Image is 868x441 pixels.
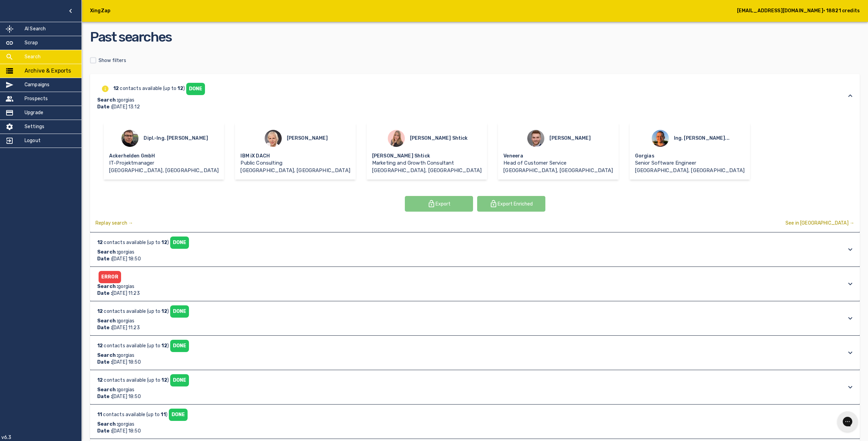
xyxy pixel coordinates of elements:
[97,240,104,245] span: 12
[498,201,533,208] p: Export Enriched
[161,412,165,417] span: 11
[97,343,169,349] p: contacts available (up to )
[97,377,169,384] p: contacts available (up to )
[169,409,188,421] div: DONE
[25,67,71,75] h5: Archive & Exports
[144,135,208,142] h5: Dipl.-Ing. [PERSON_NAME]
[97,377,104,383] span: 12
[97,412,103,417] span: 11
[118,284,134,289] span: gorgias
[97,343,104,349] span: 12
[503,167,613,174] p: [GEOGRAPHIC_DATA], [GEOGRAPHIC_DATA]
[97,393,189,400] p: [DATE] 18:50
[118,421,134,427] span: gorgias
[97,411,167,418] p: contacts available (up to )
[90,301,860,335] div: 12 contacts available (up to 12)DONESearch :gorgiasDate :[DATE] 11:23
[97,308,104,314] span: 12
[118,387,134,393] span: gorgias
[97,290,140,297] p: [DATE] 11:23
[109,153,219,159] p: Ackerhelden GmbH
[97,428,188,435] p: [DATE] 18:50
[170,374,189,386] div: DONE
[95,220,133,227] a: Replay search →
[97,290,112,296] span: Date :
[90,336,860,370] div: 12 contacts available (up to 12)DONESearch :gorgiasDate :[DATE] 18:50
[97,284,118,289] span: Search :
[25,81,49,88] h5: Campaigns
[97,359,112,365] span: Date :
[90,405,860,439] div: 11 contacts available (up to 11)DONESearch :gorgiasDate :[DATE] 18:50
[109,159,219,167] p: IT-Projektmanager
[177,86,183,91] span: 12
[287,135,328,142] h5: [PERSON_NAME]
[372,167,482,174] p: [GEOGRAPHIC_DATA], [GEOGRAPHIC_DATA]
[674,135,730,142] h5: Ing. [PERSON_NAME]...
[240,159,350,167] p: Public Consulting
[549,135,591,142] h5: [PERSON_NAME]
[372,159,482,167] p: Marketing and Growth Consultant
[25,95,48,102] h5: Prospects
[97,324,189,331] p: [DATE] 11:23
[99,271,121,283] div: ERROR
[25,137,41,144] h5: Logout
[737,7,860,14] h5: [EMAIL_ADDRESS][DOMAIN_NAME] • 18821 credits
[635,153,745,159] p: Gorgias
[161,343,167,349] span: 12
[90,370,860,404] div: 12 contacts available (up to 12)DONESearch :gorgiasDate :[DATE] 18:50
[90,232,860,267] div: 12 contacts available (up to 12)DONESearch :gorgiasDate :[DATE] 18:50
[97,325,112,331] span: Date :
[186,83,205,95] div: DONE
[405,196,473,212] button: Export
[785,220,854,227] a: See in [GEOGRAPHIC_DATA] →
[90,267,860,301] div: ERRORSearch :gorgiasDate :[DATE] 11:23
[118,318,134,324] span: gorgias
[25,26,46,32] h5: AI Search
[97,104,205,110] p: [DATE] 13:12
[97,394,112,399] span: Date :
[240,167,350,174] p: [GEOGRAPHIC_DATA], [GEOGRAPHIC_DATA]
[834,409,861,434] iframe: Gorgias live chat messenger
[97,359,189,366] p: [DATE] 18:50
[170,340,189,352] div: DONE
[240,153,350,159] p: IBM iX DACH
[372,153,482,159] p: [PERSON_NAME] Shtick
[97,256,189,262] p: [DATE] 18:50
[503,159,613,167] p: Head of Customer Service
[25,40,38,46] h5: Scrap
[170,305,189,318] div: DONE
[109,167,219,174] p: [GEOGRAPHIC_DATA], [GEOGRAPHIC_DATA]
[97,256,112,262] span: Date :
[97,81,185,97] p: contacts available (up to )
[90,7,111,14] h5: XingZap
[113,86,120,91] span: 12
[90,74,860,117] div: 12 contacts available (up to 12)DONESearch :gorgiasDate :[DATE] 13:12
[97,318,118,324] span: Search :
[97,104,112,110] span: Date :
[161,377,167,383] span: 12
[25,123,44,130] h5: Settings
[97,97,118,103] span: Search :
[101,85,109,93] svg: info
[97,308,169,315] p: contacts available (up to )
[503,153,613,159] p: Veneera
[477,196,545,212] button: Export Enriched
[410,135,468,142] h5: [PERSON_NAME] Shtick
[170,237,189,249] div: DONE
[97,428,112,434] span: Date :
[97,421,118,427] span: Search :
[635,159,745,167] p: Senior Software Engineer
[161,240,167,245] span: 12
[97,387,118,393] span: Search :
[25,54,41,60] h5: Search
[118,249,134,255] span: gorgias
[25,109,43,116] h5: Upgrade
[90,27,860,47] h2: Past searches
[436,201,451,208] p: Export
[97,352,118,358] span: Search :
[118,352,134,358] span: gorgias
[118,97,134,103] span: gorgias
[635,167,745,174] p: [GEOGRAPHIC_DATA], [GEOGRAPHIC_DATA]
[99,55,126,66] p: Show filters
[161,308,167,314] span: 12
